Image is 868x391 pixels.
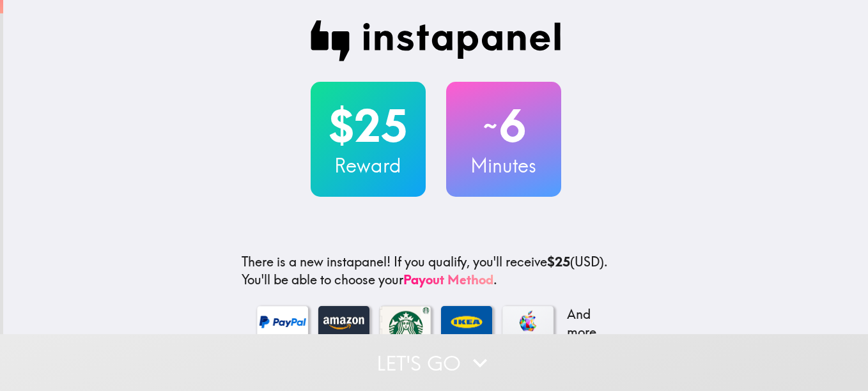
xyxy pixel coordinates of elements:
[547,254,570,270] b: $25
[311,152,426,179] h3: Reward
[481,107,499,145] span: ~
[403,272,493,287] a: Payout Method
[311,100,426,152] h2: $25
[242,253,630,289] p: If you qualify, you'll receive (USD) . You'll be able to choose your .
[446,152,561,179] h3: Minutes
[564,305,615,341] p: And more...
[311,20,561,61] img: Instapanel
[242,254,391,270] span: There is a new instapanel!
[446,100,561,152] h2: 6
